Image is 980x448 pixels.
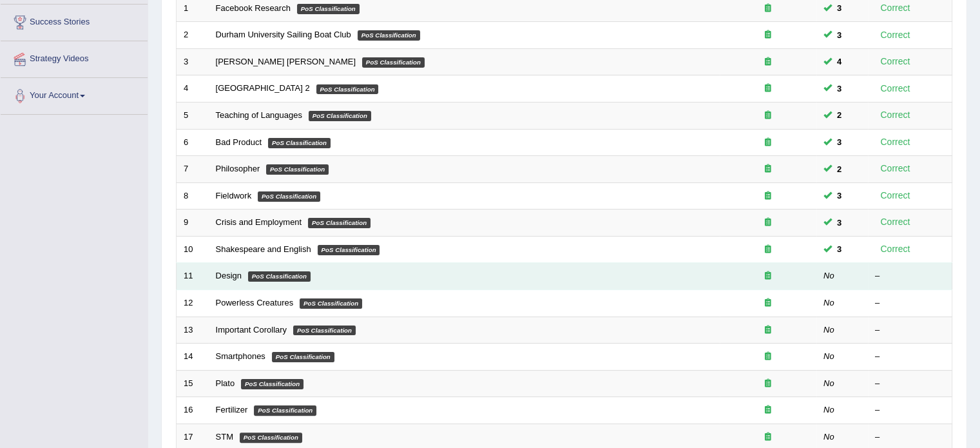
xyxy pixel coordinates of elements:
[875,161,916,176] div: Correct
[362,57,425,68] em: PoS Classification
[308,218,370,228] em: PoS Classification
[875,215,916,229] div: Correct
[832,216,847,229] span: You can still take this question
[358,30,420,41] em: PoS Classification
[216,432,233,442] a: STM
[216,405,248,414] a: Fertilizer
[727,163,809,175] div: Exam occurring question
[875,54,916,69] div: Correct
[266,164,329,175] em: PoS Classification
[216,164,260,173] a: Philosopher
[832,1,847,15] span: You can still take this question
[727,297,809,309] div: Exam occurring question
[177,263,209,290] td: 11
[240,433,302,443] em: PoS Classification
[177,317,209,344] td: 13
[1,78,148,110] a: Your Account
[177,209,209,237] td: 9
[823,271,834,280] em: No
[875,1,916,15] div: Correct
[823,432,834,442] em: No
[216,83,310,93] a: [GEOGRAPHIC_DATA] 2
[177,48,209,75] td: 3
[727,29,809,41] div: Exam occurring question
[875,270,945,282] div: –
[727,190,809,202] div: Exam occurring question
[875,28,916,43] div: Correct
[823,298,834,307] em: No
[216,298,294,307] a: Powerless Creatures
[216,244,311,254] a: Shakespeare and English
[297,4,360,14] em: PoS Classification
[727,324,809,336] div: Exam occurring question
[727,110,809,122] div: Exam occurring question
[727,3,809,15] div: Exam occurring question
[832,135,847,149] span: You can still take this question
[177,289,209,317] td: 12
[177,370,209,397] td: 15
[875,108,916,122] div: Correct
[177,182,209,209] td: 8
[875,324,945,336] div: –
[300,298,362,309] em: PoS Classification
[832,28,847,42] span: You can still take this question
[216,271,242,280] a: Design
[1,41,148,73] a: Strategy Videos
[248,271,311,282] em: PoS Classification
[216,191,252,200] a: Fieldwork
[823,351,834,361] em: No
[216,378,235,388] a: Plato
[216,57,356,66] a: [PERSON_NAME] [PERSON_NAME]
[875,378,945,390] div: –
[216,137,262,147] a: Bad Product
[727,431,809,443] div: Exam occurring question
[309,111,371,121] em: PoS Classification
[258,191,320,202] em: PoS Classification
[832,55,847,68] span: You can still take this question
[875,188,916,203] div: Correct
[727,378,809,390] div: Exam occurring question
[875,431,945,443] div: –
[875,242,916,257] div: Correct
[727,56,809,68] div: Exam occurring question
[177,236,209,263] td: 10
[875,404,945,416] div: –
[823,378,834,388] em: No
[318,245,380,255] em: PoS Classification
[216,351,265,361] a: Smartphones
[727,137,809,149] div: Exam occurring question
[823,405,834,414] em: No
[272,352,334,362] em: PoS Classification
[293,326,356,336] em: PoS Classification
[727,83,809,95] div: Exam occurring question
[832,162,847,176] span: You can still take this question
[216,110,302,120] a: Teaching of Languages
[727,351,809,363] div: Exam occurring question
[177,22,209,49] td: 2
[875,351,945,363] div: –
[241,379,303,389] em: PoS Classification
[727,404,809,416] div: Exam occurring question
[875,81,916,96] div: Correct
[832,189,847,202] span: You can still take this question
[177,102,209,130] td: 5
[216,217,302,227] a: Crisis and Employment
[177,344,209,371] td: 14
[177,397,209,424] td: 16
[268,138,331,148] em: PoS Classification
[727,270,809,282] div: Exam occurring question
[727,217,809,229] div: Exam occurring question
[832,108,847,122] span: You can still take this question
[216,325,287,335] a: Important Corollary
[875,297,945,309] div: –
[832,82,847,95] span: You can still take this question
[727,244,809,256] div: Exam occurring question
[177,156,209,183] td: 7
[216,30,351,39] a: Durham University Sailing Boat Club
[832,242,847,256] span: You can still take this question
[1,5,148,37] a: Success Stories
[316,84,379,95] em: PoS Classification
[177,75,209,102] td: 4
[254,405,316,416] em: PoS Classification
[177,129,209,156] td: 6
